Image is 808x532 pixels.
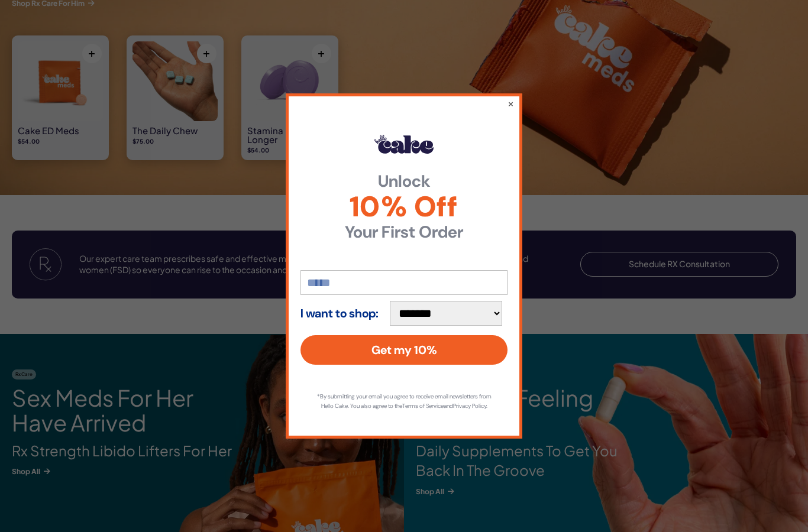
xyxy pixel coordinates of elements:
[453,402,486,410] a: Privacy Policy
[300,173,508,190] strong: Unlock
[374,135,434,154] img: Hello Cake
[312,392,496,411] p: *By submitting your email you agree to receive email newsletters from Hello Cake. You also agree ...
[300,224,508,241] strong: Your First Order
[300,307,379,320] strong: I want to shop:
[402,402,444,410] a: Terms of Service
[508,98,514,109] button: ×
[300,335,508,365] button: Get my 10%
[300,193,508,221] span: 10% Off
